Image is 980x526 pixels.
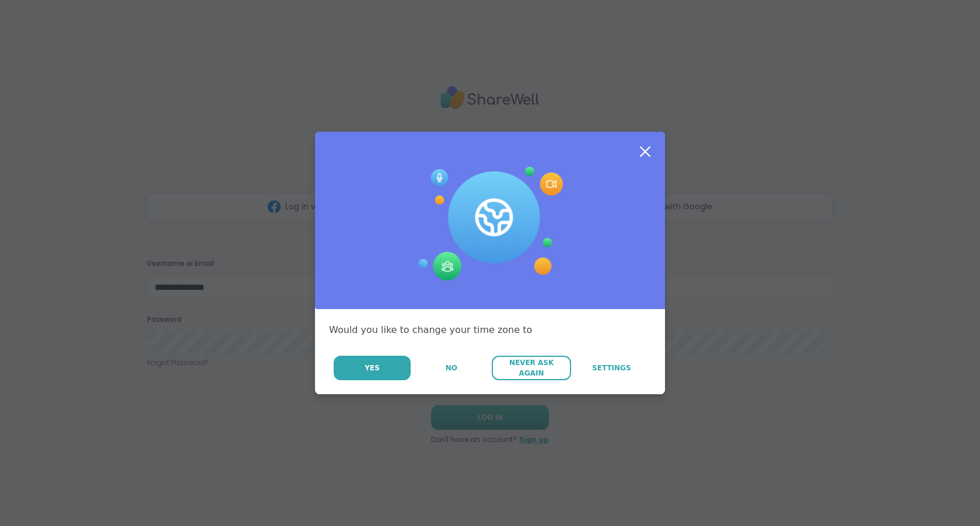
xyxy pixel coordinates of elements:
[412,356,491,380] button: No
[592,363,631,373] span: Settings
[446,363,457,373] span: No
[498,357,565,378] span: Never Ask Again
[334,356,411,380] button: Yes
[417,167,563,281] img: Session Experience
[329,323,651,337] div: Would you like to change your time zone to
[572,356,651,380] a: Settings
[492,356,570,380] button: Never Ask Again
[365,363,380,373] span: Yes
